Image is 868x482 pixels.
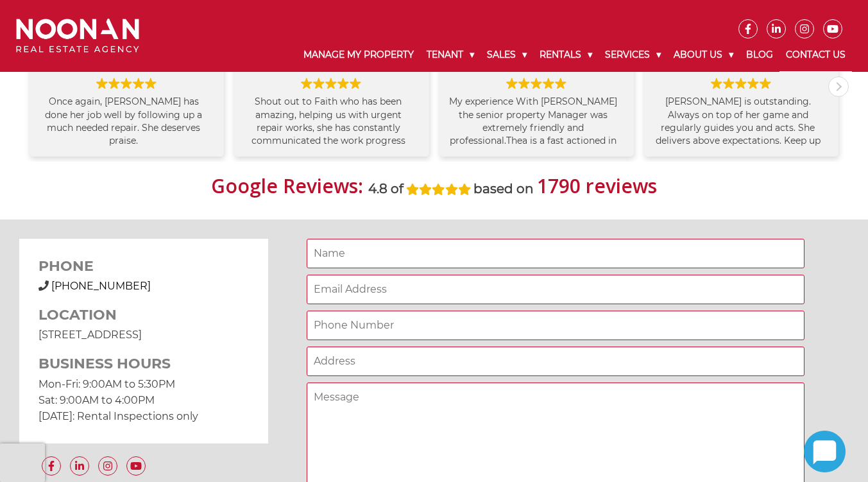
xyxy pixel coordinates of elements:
a: [PHONE_NUMBER] [51,280,151,292]
input: Name [307,239,804,268]
p: [STREET_ADDRESS] [38,327,249,343]
p: Sat: 9:00AM to 4:00PM [38,392,249,408]
img: Google [96,78,108,89]
div: Shout out to Faith who has been amazing, helping us with urgent repair works, she has constantly ... [244,95,419,147]
h3: PHONE [38,258,249,275]
h3: LOCATION [38,307,249,323]
img: Noonan Real Estate Agency [16,19,139,53]
img: Google [518,78,530,89]
img: Google [711,78,722,89]
strong: 1790 reviews [537,173,657,199]
a: Manage My Property [297,39,420,71]
input: Address [307,347,804,376]
img: Google [531,78,542,89]
a: Tenant [420,39,481,71]
strong: Google Reviews: [211,173,363,199]
img: Google [760,78,771,89]
input: Phone Number [307,311,804,340]
img: Google [325,78,337,89]
input: Email Address [307,275,804,304]
div: Once again, [PERSON_NAME] has done her job well by following up a much needed repair. She deserve... [39,95,214,147]
img: Google [133,78,144,89]
img: Google [145,78,157,89]
strong: 4.8 of [368,181,404,196]
div: My experience With [PERSON_NAME] the senior property Manager was extremely friendly and professio... [449,95,624,147]
img: Google [108,78,120,89]
img: Google [543,78,554,89]
img: Google [735,78,747,89]
a: Sales [481,39,533,71]
img: Google [555,78,566,89]
div: Next review [829,77,848,96]
p: [DATE]: Rental Inspections only [38,408,249,424]
img: Google [723,78,735,89]
img: Google [313,78,325,89]
a: Services [599,39,667,71]
strong: based on [473,181,534,196]
img: Google [506,78,518,89]
img: Google [121,78,132,89]
div: [PERSON_NAME] is outstanding. Always on top of her game and regularly guides you and acts. She de... [654,95,829,147]
img: Google [337,78,349,89]
a: Contact Us [779,39,852,72]
a: Blog [740,39,779,71]
p: Mon-Fri: 9:00AM to 5:30PM [38,376,249,392]
a: About Us [667,39,740,71]
img: Google [747,78,759,89]
h3: BUSINESS HOURS [38,356,249,372]
img: Google [350,78,361,89]
a: Rentals [533,39,599,71]
img: Google [301,78,312,89]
